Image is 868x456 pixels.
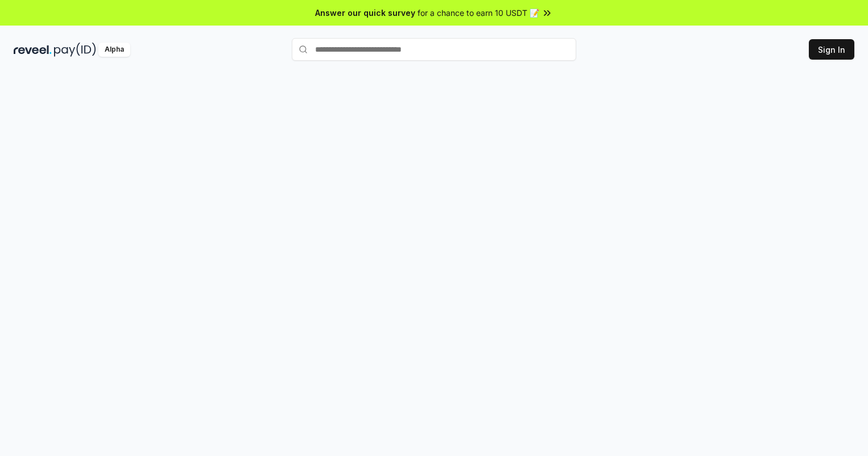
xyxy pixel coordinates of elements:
span: for a chance to earn 10 USDT 📝 [418,7,539,19]
img: reveel_dark [14,43,52,57]
img: pay_id [54,43,96,57]
button: Sign In [809,39,854,60]
div: Alpha [98,43,130,57]
span: Answer our quick survey [315,7,415,19]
